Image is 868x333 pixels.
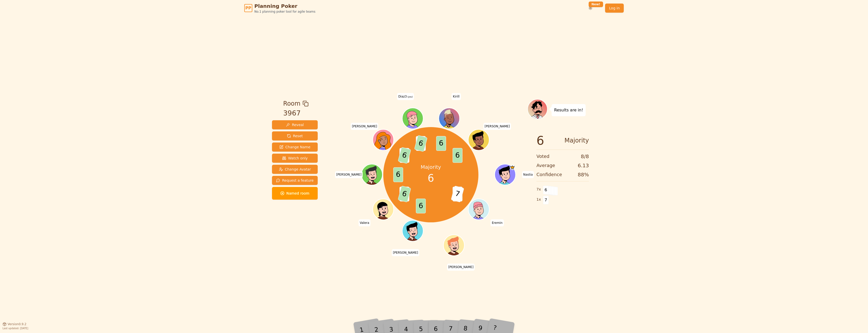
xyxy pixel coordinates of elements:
span: No.1 planning poker tool for agile teams [254,10,315,14]
span: Majority [564,134,589,147]
button: Click to change your avatar [403,108,422,128]
div: 3967 [283,108,308,118]
button: Version0.9.2 [3,322,26,326]
span: Click to change your name [351,123,378,130]
button: Change Avatar [272,165,318,174]
button: Reveal [272,120,318,129]
span: Click to change your name [522,171,534,178]
span: Room [283,99,300,108]
span: Click to change your name [452,93,461,100]
span: 6 [414,135,427,152]
span: 6 [398,147,411,164]
span: Voted [536,153,550,160]
span: 6 [452,148,462,163]
span: 6 [428,171,434,186]
span: Click to change your name [447,264,475,271]
span: Change Avatar [279,167,311,172]
div: New! [589,2,603,7]
span: 6 [398,185,411,202]
a: PPPlanning PokerNo.1 planning poker tool for agile teams [244,3,315,14]
button: Request a feature [272,176,318,185]
span: Change Name [279,145,310,150]
span: Click to change your name [335,171,363,178]
span: 7 [451,185,464,202]
span: 6 [543,186,549,194]
span: Click to change your name [483,123,511,130]
button: Reset [272,131,318,140]
span: Click to change your name [491,219,504,226]
span: Planning Poker [254,3,315,10]
span: 1 x [536,197,541,202]
a: Log in [605,4,624,13]
button: New! [586,4,595,13]
span: 7 x [536,187,541,192]
span: 6 [416,198,426,213]
span: Watch only [282,156,308,161]
span: Click to change your name [392,249,419,256]
span: 6.13 [578,162,589,169]
span: Average [536,162,555,169]
span: 6 [536,134,544,147]
span: Request a feature [276,178,314,183]
span: 8 / 8 [581,153,589,160]
span: Confidence [536,171,562,178]
span: Last updated: [DATE] [3,327,28,330]
span: 88 % [578,171,589,178]
p: Majority [421,163,441,171]
button: Watch only [272,154,318,163]
button: Change Name [272,142,318,152]
span: 7 [543,196,549,204]
span: Click to change your name [359,219,371,226]
span: Nastia is the host [510,165,515,170]
span: Reveal [286,122,304,127]
span: Named room [280,191,309,196]
button: Named room [272,187,318,200]
span: Reset [287,133,303,138]
span: Version 0.9.2 [8,322,26,326]
span: 6 [436,136,446,151]
span: (you) [407,96,413,98]
span: Click to change your name [397,93,414,100]
span: PP [245,5,251,11]
span: 6 [393,167,403,182]
p: Results are in! [554,107,583,114]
